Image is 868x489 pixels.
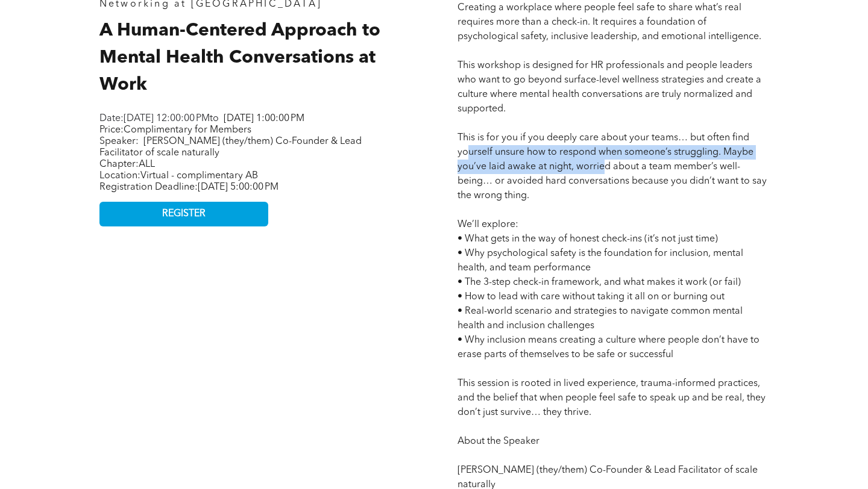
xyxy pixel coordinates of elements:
[198,182,278,192] span: [DATE] 5:00:00 PM
[124,125,251,135] span: Complimentary for Members
[99,171,278,192] span: Location: Registration Deadline:
[99,202,268,226] a: REGISTER
[99,125,251,135] span: Price:
[99,114,219,123] span: Date: to
[224,114,304,123] span: [DATE] 1:00:00 PM
[99,22,380,94] span: A Human-Centered Approach to Mental Health Conversations at Work
[99,137,139,146] span: Speaker:
[139,160,155,169] span: ALL
[99,137,362,158] span: [PERSON_NAME] (they/them) Co-Founder & Lead Facilitator of scale naturally
[162,208,206,220] span: REGISTER
[124,114,210,123] span: [DATE] 12:00:00 PM
[140,171,258,181] span: Virtual - complimentary AB
[99,160,155,169] span: Chapter:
